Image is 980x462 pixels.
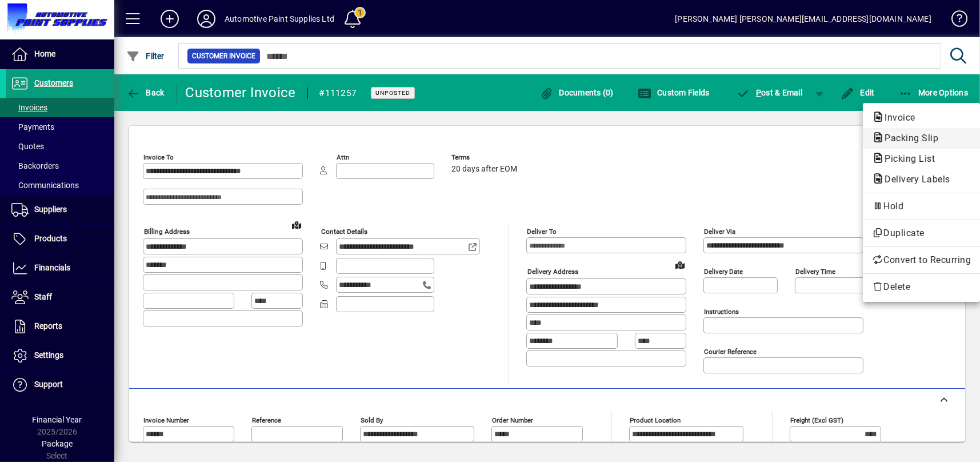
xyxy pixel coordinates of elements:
[872,133,944,144] span: Packing Slip
[872,112,921,123] span: Invoice
[872,200,971,213] span: Hold
[872,174,956,185] span: Delivery Labels
[872,280,971,294] span: Delete
[872,253,971,267] span: Convert to Recurring
[872,153,941,164] span: Picking List
[872,226,971,240] span: Duplicate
